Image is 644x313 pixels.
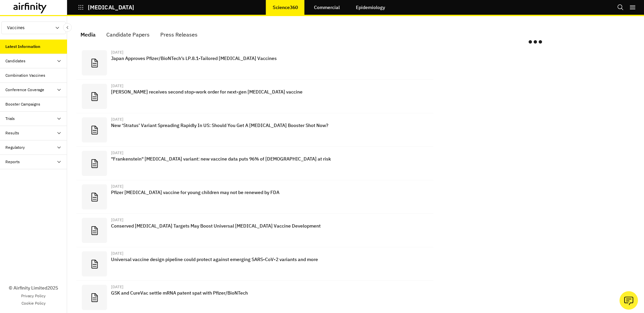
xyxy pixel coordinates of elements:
[111,56,405,61] p: Japan Approves Pfizer/BioNTech’s LP.8.1-Tailored [MEDICAL_DATA] Vaccines
[111,50,405,54] div: [DATE]
[76,46,433,80] a: [DATE]Japan Approves Pfizer/BioNTech’s LP.8.1-Tailored [MEDICAL_DATA] Vaccines
[111,223,405,229] p: Conserved [MEDICAL_DATA] Targets May Boost Universal [MEDICAL_DATA] Vaccine Development
[111,290,405,296] p: GSK and CureVac settle mRNA patent spat with Pfizer/BioNTech
[617,2,624,13] button: Search
[5,159,20,165] div: Reports
[160,29,198,40] div: Press Releases
[111,89,405,95] p: [PERSON_NAME] receives second stop-work order for next-gen [MEDICAL_DATA] vaccine
[111,84,405,88] div: [DATE]
[88,4,134,10] p: [MEDICAL_DATA]
[9,285,58,292] p: © Airfinity Limited 2025
[111,117,405,121] div: [DATE]
[76,80,433,113] a: [DATE][PERSON_NAME] receives second stop-work order for next-gen [MEDICAL_DATA] vaccine
[111,151,405,155] div: [DATE]
[63,23,72,32] button: Close Sidebar
[111,190,405,195] p: Pfizer [MEDICAL_DATA] vaccine for young children may not be renewed by FDA
[76,214,433,247] a: [DATE]Conserved [MEDICAL_DATA] Targets May Boost Universal [MEDICAL_DATA] Vaccine Development
[76,147,433,180] a: [DATE]"Frankenstein" [MEDICAL_DATA] variant: new vaccine data puts 96% of [DEMOGRAPHIC_DATA] at risk
[78,2,134,13] button: [MEDICAL_DATA]
[76,180,433,214] a: [DATE]Pfizer [MEDICAL_DATA] vaccine for young children may not be renewed by FDA
[111,184,405,188] div: [DATE]
[620,291,638,310] button: Ask our analysts
[106,29,150,40] div: Candidate Papers
[5,72,45,78] div: Combination Vaccines
[111,251,405,255] div: [DATE]
[76,113,433,147] a: [DATE]New ‘Stratus’ Variant Spreading Rapidly In US: Should You Get A [MEDICAL_DATA] Booster Shot...
[111,285,405,289] div: [DATE]
[5,58,25,64] div: Candidates
[111,218,405,222] div: [DATE]
[5,130,19,136] div: Results
[5,44,40,50] div: Latest Information
[5,144,25,150] div: Regulatory
[1,21,66,34] button: Vaccines
[5,116,15,122] div: Trials
[21,300,46,306] a: Cookie Policy
[5,101,40,107] div: Booster Campaigns
[111,257,405,262] p: Universal vaccine design pipeline could protect against emerging SARS-CoV-2 variants and more
[76,247,433,281] a: [DATE]Universal vaccine design pipeline could protect against emerging SARS-CoV-2 variants and more
[111,156,405,162] p: "Frankenstein" [MEDICAL_DATA] variant: new vaccine data puts 96% of [DEMOGRAPHIC_DATA] at risk
[21,293,46,299] a: Privacy Policy
[80,29,96,40] div: Media
[273,5,298,10] p: Science360
[111,123,405,128] p: New ‘Stratus’ Variant Spreading Rapidly In US: Should You Get A [MEDICAL_DATA] Booster Shot Now?
[5,87,44,93] div: Conference Coverage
